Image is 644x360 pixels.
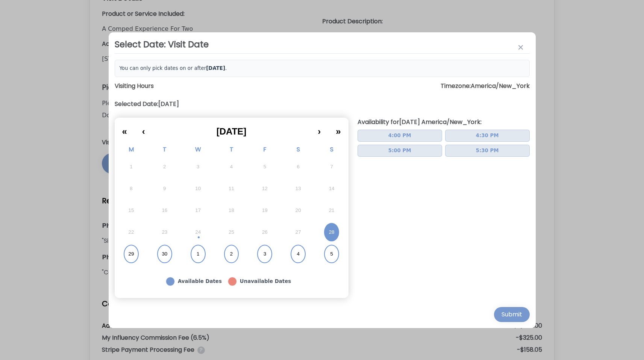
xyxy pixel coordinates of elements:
[295,185,301,192] abbr: September 13, 2025
[195,145,201,154] abbr: Wednesday
[330,145,333,154] abbr: Sunday
[315,243,349,265] button: October 5, 2025
[115,243,148,265] button: September 29, 2025
[181,221,215,243] button: September 24, 2025
[115,156,148,178] button: September 1, 2025
[215,178,248,200] button: September 11, 2025
[315,178,349,200] button: September 14, 2025
[178,278,222,285] div: Available Dates
[115,82,154,91] h3: Visiting Hours
[215,156,248,178] button: September 4, 2025
[215,243,248,265] button: October 2, 2025
[328,121,348,137] button: »
[115,221,148,243] button: September 22, 2025
[476,132,499,139] span: 4:30 PM
[215,221,248,243] button: September 25, 2025
[148,200,181,221] button: September 16, 2025
[230,163,233,170] abbr: September 4, 2025
[135,121,153,137] button: ‹
[240,278,291,285] div: Unavailable Dates
[310,121,328,137] button: ›
[195,207,201,214] abbr: September 17, 2025
[230,145,233,154] abbr: Thursday
[115,60,530,77] div: You can only pick dates on or after .
[358,130,442,142] button: 4:00 PM
[163,185,166,192] abbr: September 9, 2025
[181,156,215,178] button: September 3, 2025
[206,65,225,71] b: [DATE]
[297,163,300,170] abbr: September 6, 2025
[494,307,530,322] button: Submit
[263,145,267,154] abbr: Friday
[248,156,282,178] button: September 5, 2025
[315,156,349,178] button: September 7, 2025
[441,82,530,91] h3: Timezone: America/New_York
[129,229,134,236] abbr: September 22, 2025
[130,185,132,192] abbr: September 8, 2025
[153,121,310,137] button: [DATE]
[358,145,442,157] button: 5:00 PM
[329,229,335,236] abbr: September 28, 2025
[388,132,411,139] span: 4:00 PM
[115,121,135,137] button: «
[315,221,349,243] button: September 28, 2025
[162,207,167,214] abbr: September 16, 2025
[129,145,134,154] abbr: Monday
[248,200,282,221] button: September 19, 2025
[148,156,181,178] button: September 2, 2025
[229,185,234,192] abbr: September 11, 2025
[262,207,268,214] abbr: September 19, 2025
[217,126,247,136] span: [DATE]
[229,229,234,236] abbr: September 25, 2025
[282,243,315,265] button: October 4, 2025
[162,229,167,236] abbr: September 23, 2025
[262,229,268,236] abbr: September 26, 2025
[115,100,530,109] h3: Selected Date: [DATE]
[129,207,134,214] abbr: September 15, 2025
[229,207,234,214] abbr: September 18, 2025
[282,156,315,178] button: September 6, 2025
[388,147,411,154] span: 5:00 PM
[502,310,522,319] div: Submit
[358,118,530,127] h3: Availability for [DATE] America/New_York :
[295,207,301,214] abbr: September 20, 2025
[315,200,349,221] button: September 21, 2025
[115,38,530,50] h2: Select Date: Visit Date
[445,130,530,142] button: 4:30 PM
[476,147,499,154] span: 5:30 PM
[264,251,266,257] abbr: October 3, 2025
[163,145,167,154] abbr: Tuesday
[148,178,181,200] button: September 9, 2025
[230,251,233,257] abbr: October 2, 2025
[148,243,181,265] button: September 30, 2025
[282,200,315,221] button: September 20, 2025
[248,243,282,265] button: October 3, 2025
[264,163,266,170] abbr: September 5, 2025
[282,221,315,243] button: September 27, 2025
[195,229,201,236] abbr: September 24, 2025
[181,243,215,265] button: October 1, 2025
[248,178,282,200] button: September 12, 2025
[115,200,148,221] button: September 15, 2025
[197,251,199,257] abbr: October 1, 2025
[329,207,335,214] abbr: September 21, 2025
[115,178,148,200] button: September 8, 2025
[329,185,335,192] abbr: September 14, 2025
[129,251,134,257] abbr: September 29, 2025
[148,221,181,243] button: September 23, 2025
[248,221,282,243] button: September 26, 2025
[162,251,167,257] abbr: September 30, 2025
[262,185,268,192] abbr: September 12, 2025
[181,200,215,221] button: September 17, 2025
[195,185,201,192] abbr: September 10, 2025
[445,145,530,157] button: 5:30 PM
[215,200,248,221] button: September 18, 2025
[163,163,166,170] abbr: September 2, 2025
[330,163,333,170] abbr: September 7, 2025
[197,163,199,170] abbr: September 3, 2025
[282,178,315,200] button: September 13, 2025
[295,229,301,236] abbr: September 27, 2025
[181,178,215,200] button: September 10, 2025
[297,251,300,257] abbr: October 4, 2025
[130,163,132,170] abbr: September 1, 2025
